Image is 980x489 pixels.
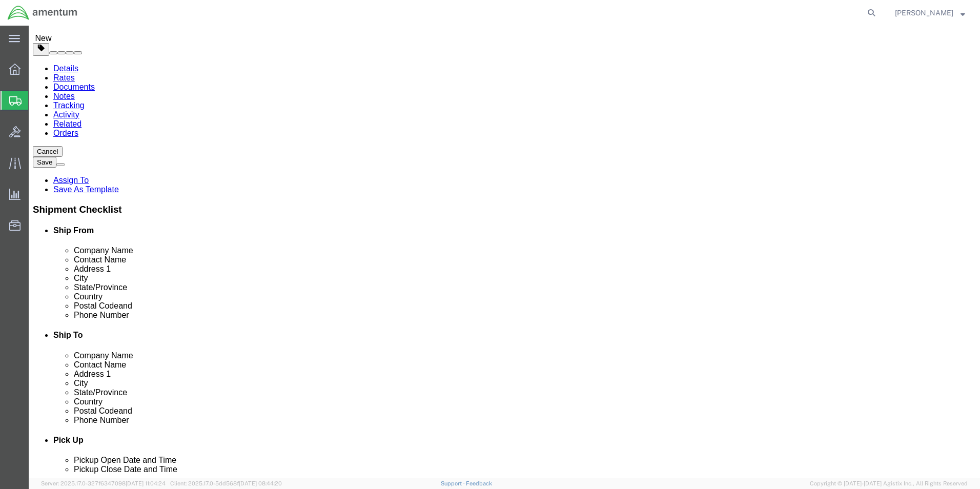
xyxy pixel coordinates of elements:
[170,480,282,486] span: Client: 2025.17.0-5dd568f
[894,7,966,19] button: [PERSON_NAME]
[29,26,980,478] iframe: FS Legacy Container
[441,480,466,486] a: Support
[7,5,78,21] img: logo
[239,480,282,486] span: [DATE] 08:44:20
[895,7,953,18] span: Miguel Castro
[466,480,492,486] a: Feedback
[810,479,968,488] span: Copyright © [DATE]-[DATE] Agistix Inc., All Rights Reserved
[126,480,166,486] span: [DATE] 11:04:24
[41,480,166,486] span: Server: 2025.17.0-327f6347098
